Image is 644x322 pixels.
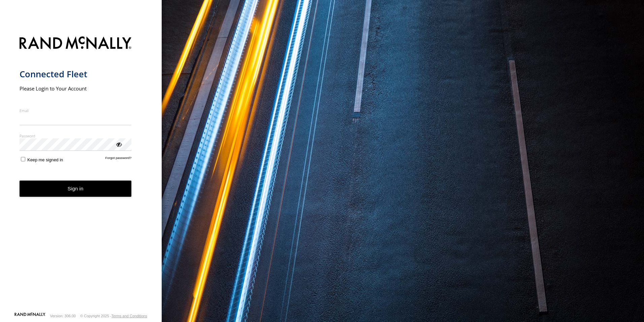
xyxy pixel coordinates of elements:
[20,181,132,197] button: Sign in
[50,314,76,318] div: Version: 306.00
[105,156,132,162] a: Forgot password?
[21,157,25,161] input: Keep me signed in
[20,35,132,52] img: Rand McNally
[80,314,147,318] div: © Copyright 2025 -
[20,69,132,80] h1: Connected Fleet
[14,313,45,319] a: Visit our Website
[20,32,142,312] form: main
[111,314,147,318] a: Terms and Conditions
[20,85,132,92] h2: Please Login to Your Account
[20,108,132,113] label: Email
[27,157,63,162] span: Keep me signed in
[115,141,122,147] div: ViewPassword
[20,133,132,138] label: Password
